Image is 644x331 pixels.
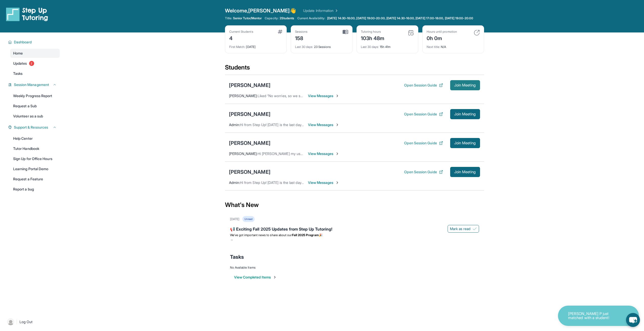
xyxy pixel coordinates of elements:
button: Mark as read [448,225,479,233]
span: Next title : [427,45,440,49]
span: Mark as read [450,226,471,231]
button: Join Meeting [450,138,480,148]
div: Hours until promotion [427,30,457,34]
a: Home [10,49,60,58]
span: Tasks [230,253,244,260]
span: View Messages [308,93,340,98]
span: View Messages [308,151,340,156]
button: View Completed Items [234,275,277,280]
div: [PERSON_NAME] [229,82,271,89]
div: 📢 Exciting Fall 2025 Updates from Step Up Tutoring! [230,226,479,233]
img: Chevron Right [334,8,339,13]
img: Mark as read [473,227,477,231]
span: Updates [13,61,27,66]
span: [PERSON_NAME] : [229,151,258,156]
img: user-img [7,318,14,325]
button: Join Meeting [450,80,480,90]
div: Tutoring hours [361,30,385,34]
a: Request a Feature [10,175,60,184]
span: First Match : [229,45,245,49]
img: card [343,30,348,34]
span: We’ve got important news to share about our [230,233,292,237]
div: [DATE] [230,217,239,221]
button: chat-button [626,313,640,327]
div: 4 [229,34,253,42]
strong: Fall 2025 Program [292,233,319,237]
button: Session Management [12,82,57,87]
img: Chevron-Right [335,152,339,156]
span: Title: [225,16,232,20]
div: 103h 48m [361,34,385,42]
div: Students [225,63,484,75]
span: Join Meeting [454,170,476,173]
button: Join Meeting [450,109,480,119]
span: 🎉 [319,233,323,237]
span: 2 Students [280,16,294,20]
span: Current Availability: [297,16,325,20]
a: Sign Up for Office Hours [10,154,60,163]
img: Chevron-Right [335,94,339,98]
span: View Messages [308,122,340,127]
span: Join Meeting [454,84,476,87]
div: N/A [427,42,480,49]
div: [PERSON_NAME] [229,111,271,118]
span: | [16,319,17,325]
span: Support & Resources [14,125,48,130]
div: Current Students [229,30,253,34]
span: Liked “No worries, so we see you [DATE] at 5pm.” [258,94,337,98]
a: Tutor Handbook [10,144,60,153]
button: Support & Resources [12,125,57,130]
img: card [278,30,282,34]
span: Welcome, [PERSON_NAME] 👋 [225,7,296,14]
span: Dashboard [14,40,32,45]
button: Dashboard [12,40,57,45]
p: [PERSON_NAME] P just matched with a student! [568,312,619,320]
div: Sessions [295,30,308,34]
span: Log Out [19,319,33,324]
div: No Available Items [230,266,479,270]
button: Open Session Guide [404,112,443,117]
a: |Log Out [5,316,60,327]
a: Report a bug [10,185,60,194]
a: Help Center [10,134,60,143]
img: card [408,30,414,36]
span: Session Management [14,82,49,87]
img: Chevron-Right [335,181,339,185]
div: 158 [295,34,308,42]
a: [DATE] 14:30-16:00, [DATE] 19:00-20:00, [DATE] 14:30-16:00, [DATE] 17:00-18:00, [DATE] 19:00-20:00 [326,16,474,20]
div: [PERSON_NAME] [229,168,271,176]
span: View Messages [308,180,340,185]
a: Update Information [303,8,339,13]
div: 15h 41m [361,42,414,49]
span: 2 [29,61,34,66]
a: Volunteer as a sub [10,112,60,121]
img: logo [6,7,48,21]
span: Admin : [229,123,240,127]
span: Tasks [13,71,23,76]
span: Capacity: [265,16,279,20]
button: Open Session Guide [404,83,443,88]
span: Home [13,51,23,56]
span: Join Meeting [454,113,476,116]
div: Unread [242,216,255,222]
a: Tasks [10,69,60,78]
img: Chevron-Right [335,123,339,127]
span: Join Meeting [454,142,476,145]
div: [PERSON_NAME] [229,140,271,147]
button: Open Session Guide [404,141,443,146]
a: Request a Sub [10,101,60,111]
span: [DATE] 14:30-16:00, [DATE] 19:00-20:00, [DATE] 14:30-16:00, [DATE] 17:00-18:00, [DATE] 19:00-20:00 [327,16,473,20]
button: Open Session Guide [404,169,443,175]
span: Senior Tutor/Mentor [233,16,262,20]
span: Last 30 days : [295,45,313,49]
img: card [474,30,480,36]
div: 23 Sessions [295,42,348,49]
a: Updates2 [10,59,60,68]
div: What's New [225,194,484,216]
div: 0h 0m [427,34,457,42]
div: [DATE] [229,42,282,49]
span: Admin : [229,180,240,185]
span: Last 30 days : [361,45,379,49]
a: Weekly Progress Report [10,91,60,100]
button: Join Meeting [450,167,480,177]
